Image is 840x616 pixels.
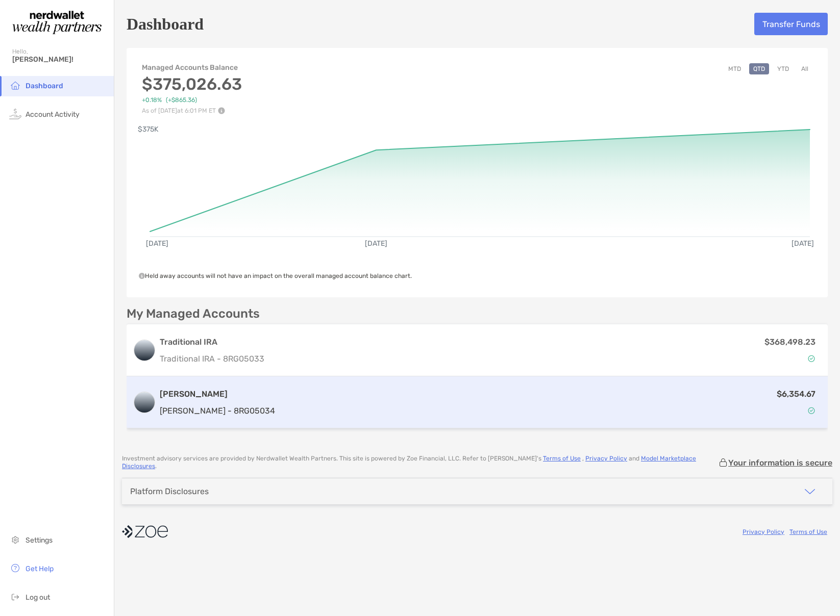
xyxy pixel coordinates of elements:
[26,536,53,545] span: Settings
[9,591,21,603] img: logout icon
[26,564,54,573] span: Get Help
[130,486,209,496] div: Platform Disclosures
[26,593,50,602] span: Log out
[749,63,769,74] button: QTD
[754,13,828,35] button: Transfer Funds
[743,528,784,535] a: Privacy Policy
[9,79,21,91] img: household icon
[365,239,387,248] text: [DATE]
[26,82,63,90] span: Dashboard
[139,272,412,279] span: Held away accounts will not have an impact on the overall managed account balance chart.
[160,388,275,400] h3: [PERSON_NAME]
[134,340,155,361] img: logo account
[160,404,275,417] p: [PERSON_NAME] - 8RG05034
[138,125,159,134] text: $375K
[797,63,812,74] button: All
[804,485,816,498] img: icon arrow
[808,407,815,414] img: Account Status icon
[792,239,814,248] text: [DATE]
[543,455,581,462] a: Terms of Use
[12,55,108,64] span: [PERSON_NAME]!
[773,63,793,74] button: YTD
[12,4,102,41] img: Zoe Logo
[127,307,260,320] p: My Managed Accounts
[166,96,197,104] span: (+$865.36)
[142,74,242,94] h3: $375,026.63
[724,63,745,74] button: MTD
[764,336,816,348] p: $368,498.23
[808,355,815,362] img: Account Status icon
[9,108,21,120] img: activity icon
[134,392,155,413] img: logo account
[122,455,696,470] a: Model Marketplace Disclosures
[146,239,168,248] text: [DATE]
[127,12,204,36] h5: Dashboard
[142,96,162,104] span: +0.18%
[789,528,827,535] a: Terms of Use
[9,533,21,546] img: settings icon
[160,336,264,348] h3: Traditional IRA
[728,458,832,468] p: Your information is secure
[9,562,21,574] img: get-help icon
[122,455,718,470] p: Investment advisory services are provided by Nerdwallet Wealth Partners . This site is powered by...
[585,455,627,462] a: Privacy Policy
[142,107,242,114] p: As of [DATE] at 6:01 PM ET
[142,63,242,72] h4: Managed Accounts Balance
[26,110,80,119] span: Account Activity
[160,352,264,365] p: Traditional IRA - 8RG05033
[122,520,168,543] img: company logo
[777,388,816,400] p: $6,354.67
[218,107,225,114] img: Performance Info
